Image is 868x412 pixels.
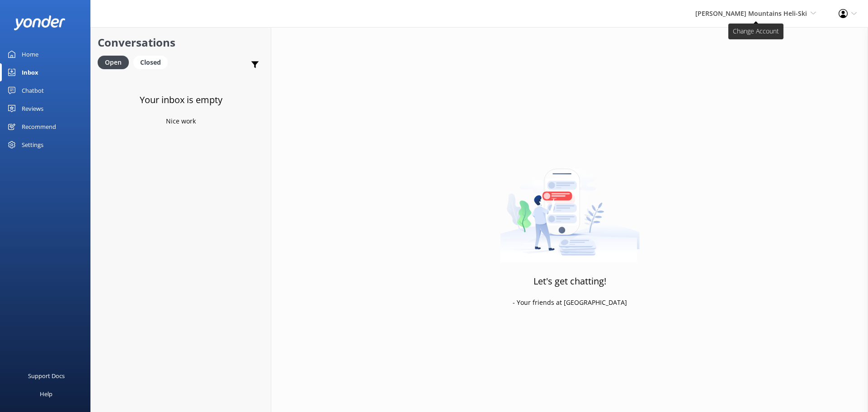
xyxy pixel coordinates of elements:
[22,63,38,81] div: Inbox
[533,274,606,289] h3: Let's get chatting!
[140,93,222,107] h3: Your inbox is empty
[22,136,43,154] div: Settings
[133,56,168,69] div: Closed
[22,45,38,63] div: Home
[98,57,133,67] a: Open
[695,9,807,18] span: [PERSON_NAME] Mountains Heli-Ski
[14,15,66,30] img: yonder-white-logo.png
[500,150,640,263] img: artwork of a man stealing a conversation from at giant smartphone
[22,99,43,118] div: Reviews
[22,118,56,136] div: Recommend
[98,34,264,51] h2: Conversations
[40,385,52,403] div: Help
[28,367,65,385] div: Support Docs
[22,81,44,99] div: Chatbot
[166,116,196,126] p: Nice work
[98,56,129,69] div: Open
[513,298,627,308] p: - Your friends at [GEOGRAPHIC_DATA]
[133,57,172,67] a: Closed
